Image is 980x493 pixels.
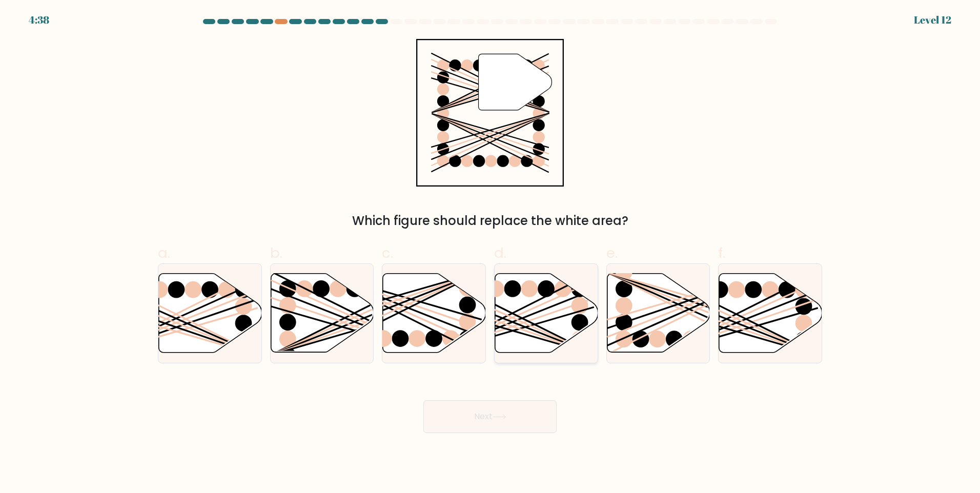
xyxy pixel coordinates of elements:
[29,12,49,28] div: 4:38
[382,243,393,263] span: c.
[158,243,170,263] span: a.
[478,54,552,110] g: "
[270,243,282,263] span: b.
[423,400,557,433] button: Next
[494,243,506,263] span: d.
[164,212,816,230] div: Which figure should replace the white area?
[718,243,725,263] span: f.
[914,12,951,28] div: Level 12
[606,243,618,263] span: e.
